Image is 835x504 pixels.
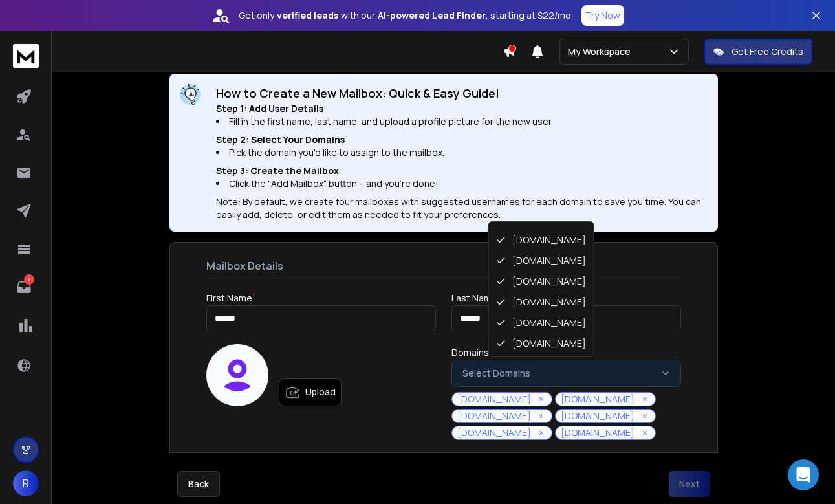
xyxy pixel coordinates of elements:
div: [DOMAIN_NAME] [492,292,591,312]
p: Mailbox Details [206,258,681,279]
img: information [180,84,201,105]
b: Step 1: Add User Details [216,102,323,115]
h1: How to Create a New Mailbox: Quick & Easy Guide! [216,84,708,102]
img: logo [13,44,39,68]
strong: AI-powered Lead Finder, [378,9,488,22]
p: Get only with our starting at $22/mo [239,9,571,22]
div: [DOMAIN_NAME] [492,333,591,354]
li: Click the "Add Mailbox" button – and you're done! [216,177,708,190]
div: [DOMAIN_NAME] [451,392,552,406]
div: [DOMAIN_NAME] [492,271,591,292]
p: 2 [24,274,34,285]
button: Select Domains [451,360,681,387]
div: [DOMAIN_NAME] [555,426,656,440]
div: [DOMAIN_NAME] [492,312,591,333]
label: Upload [279,378,342,406]
strong: verified leads [277,9,338,22]
div: [DOMAIN_NAME] [492,230,591,250]
p: Get Free Credits [732,45,803,58]
button: Back [177,471,220,497]
b: Step 2: Select Your Domains [216,133,345,146]
span: R [13,470,39,496]
label: Domains [451,346,492,358]
li: Fill in the first name, last name, and upload a profile picture for the new user. [216,115,708,128]
li: Pick the domain you'd like to assign to the mailbox. [216,146,708,159]
div: [DOMAIN_NAME] [451,409,552,423]
b: Step 3: Create the Mailbox [216,164,339,177]
label: First Name [206,292,255,304]
div: [DOMAIN_NAME] [555,409,656,423]
label: Last Name [451,292,501,304]
p: My Workspace [568,45,636,58]
div: Open Intercom Messenger [788,459,819,490]
p: Try Now [585,9,620,22]
div: [DOMAIN_NAME] [451,426,552,440]
div: [DOMAIN_NAME] [555,392,656,406]
div: [DOMAIN_NAME] [492,250,591,271]
div: Note: By default, we create four mailboxes with suggested usernames for each domain to save you t... [216,195,708,221]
